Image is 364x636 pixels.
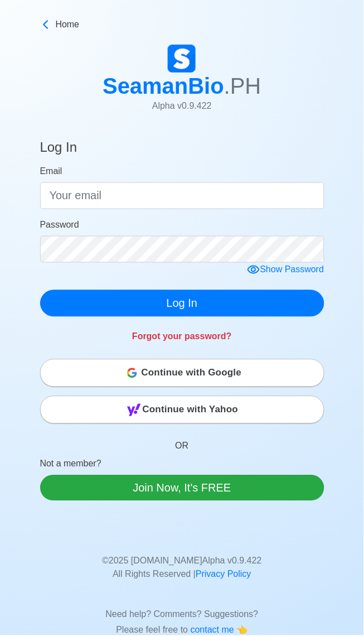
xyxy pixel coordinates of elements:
input: Your email [40,182,324,209]
h1: SeamanBio [103,73,261,99]
h4: Log In [40,139,77,160]
button: Continue with Google [40,359,324,387]
p: © 2025 [DOMAIN_NAME] Alpha v 0.9.422 All Rights Reserved | [48,541,316,581]
a: SeamanBio.PHAlpha v0.9.422 [103,45,261,122]
span: Continue with Yahoo [143,399,239,421]
button: Continue with Yahoo [40,396,324,424]
span: Email [40,166,62,176]
div: Show Password [247,263,324,277]
a: Join Now, It's FREE [40,475,324,501]
button: Log In [40,290,324,317]
p: Not a member? [40,457,324,475]
p: Need help? Comments? Suggestions? [48,595,316,621]
p: OR [40,426,324,457]
span: point [237,625,248,635]
span: Home [56,18,80,31]
span: contact me [191,625,237,635]
p: Alpha v 0.9.422 [103,99,261,113]
a: Forgot your password? [132,332,232,341]
img: Logo [168,45,196,73]
span: Password [40,220,79,229]
a: Privacy Policy [196,570,251,579]
span: .PH [224,74,261,98]
a: Home [40,18,324,31]
span: Continue with Google [142,362,242,384]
